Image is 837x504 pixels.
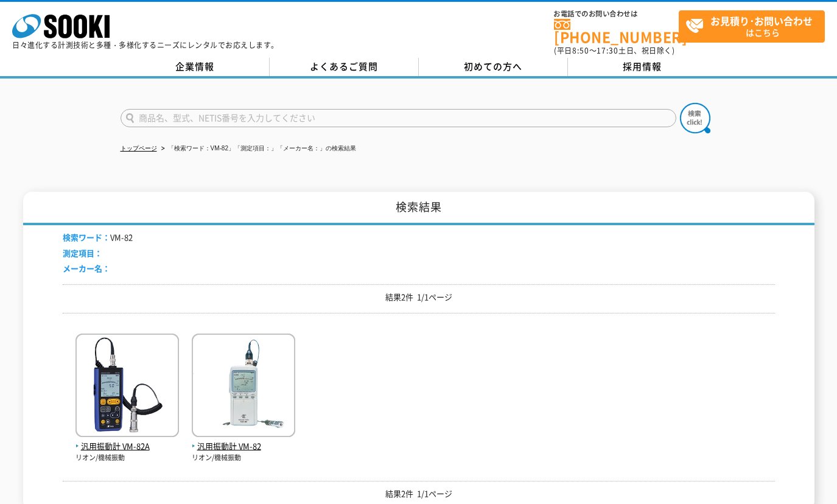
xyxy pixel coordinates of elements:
a: 企業情報 [121,58,270,76]
span: お電話でのお問い合わせは [554,10,679,18]
a: よくあるご質問 [270,58,419,76]
p: 結果2件 1/1ページ [63,488,775,500]
p: リオン/機械振動 [192,453,295,463]
img: btn_search.png [680,103,710,133]
span: 8:50 [572,45,589,56]
img: VM-82A [75,334,179,440]
span: 汎用振動計 VM-82 [192,440,295,453]
p: 結果2件 1/1ページ [63,291,775,304]
span: 検索ワード： [63,231,110,243]
a: 汎用振動計 VM-82 [192,427,295,453]
a: お見積り･お問い合わせはこちら [679,10,825,43]
p: リオン/機械振動 [75,453,179,463]
a: トップページ [121,145,157,152]
span: 17:30 [597,45,618,56]
span: はこちら [685,11,824,41]
strong: お見積り･お問い合わせ [710,13,813,28]
p: 日々進化する計測技術と多種・多様化するニーズにレンタルでお応えします。 [12,41,279,49]
a: 汎用振動計 VM-82A [75,427,179,453]
span: 初めての方へ [464,60,522,73]
h1: 検索結果 [23,192,814,225]
span: 測定項目： [63,247,102,259]
input: 商品名、型式、NETIS番号を入力してください [121,109,676,127]
a: [PHONE_NUMBER] [554,19,679,44]
span: 汎用振動計 VM-82A [75,440,179,453]
li: 「検索ワード：VM-82」「測定項目：」「メーカー名：」の検索結果 [159,142,356,155]
a: 初めての方へ [419,58,568,76]
img: VM-82 [192,334,295,440]
li: VM-82 [63,231,133,244]
span: メーカー名： [63,262,110,274]
a: 採用情報 [568,58,717,76]
span: (平日 ～ 土日、祝日除く) [554,45,674,56]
